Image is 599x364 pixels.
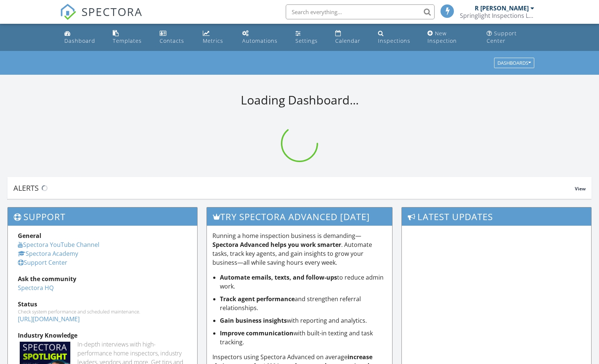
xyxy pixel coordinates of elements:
[220,329,386,347] li: with built-in texting and task tracking.
[18,300,187,309] div: Status
[18,331,187,340] div: Industry Knowledge
[220,294,386,312] li: and strengthen referral relationships.
[18,249,78,258] a: Spectora Academy
[18,284,54,292] a: Spectora HQ
[292,27,326,48] a: Settings
[64,37,95,44] div: Dashboard
[487,30,517,44] div: Support Center
[332,27,369,48] a: Calendar
[212,241,341,249] strong: Spectora Advanced helps you work smarter
[18,241,99,249] a: Spectora YouTube Channel
[427,30,457,44] div: New Inspection
[220,329,294,337] strong: Improve communication
[13,183,575,193] div: Alerts
[18,232,41,240] strong: General
[220,316,287,325] strong: Gain business insights
[160,37,184,44] div: Contacts
[375,27,419,48] a: Inspections
[207,207,392,226] h3: Try spectora advanced [DATE]
[81,4,142,19] span: SPECTORA
[203,37,223,44] div: Metrics
[61,27,104,48] a: Dashboard
[220,316,386,325] li: with reporting and analytics.
[575,186,586,192] span: View
[242,37,278,44] div: Automations
[220,295,295,303] strong: Track agent performance
[494,58,534,68] button: Dashboards
[475,4,529,12] div: R [PERSON_NAME]
[378,37,410,44] div: Inspections
[212,231,386,267] p: Running a home inspection business is demanding— . Automate tasks, track key agents, and gain ins...
[60,4,76,20] img: The Best Home Inspection Software - Spectora
[295,37,318,44] div: Settings
[460,12,534,19] div: Springlight Inspections LLC
[110,27,151,48] a: Templates
[286,4,435,19] input: Search everything...
[18,309,187,315] div: Check system performance and scheduled maintenance.
[497,61,531,66] div: Dashboards
[18,274,187,283] div: Ask the community
[8,207,197,226] h3: Support
[18,258,67,267] a: Support Center
[18,315,80,323] a: [URL][DOMAIN_NAME]
[60,10,142,26] a: SPECTORA
[425,27,478,48] a: New Inspection
[402,207,591,226] h3: Latest Updates
[113,37,142,44] div: Templates
[220,273,386,291] li: to reduce admin work.
[200,27,233,48] a: Metrics
[484,27,538,48] a: Support Center
[220,273,337,281] strong: Automate emails, texts, and follow-ups
[335,37,361,44] div: Calendar
[157,27,194,48] a: Contacts
[239,27,286,48] a: Automations (Basic)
